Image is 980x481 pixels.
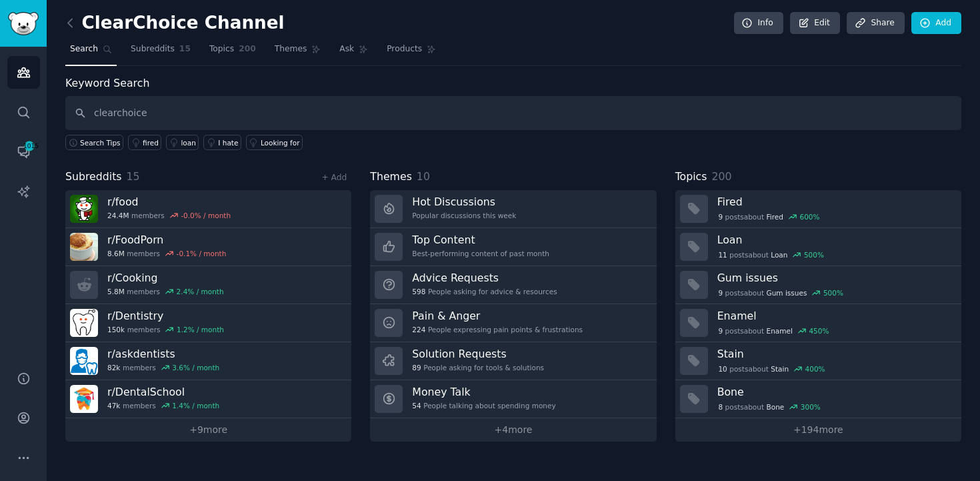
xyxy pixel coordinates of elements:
span: 9 [718,288,723,298]
a: r/Dentistry150kmembers1.2% / month [65,304,351,342]
a: Solution Requests89People asking for tools & solutions [370,342,656,380]
h3: Loan [717,233,952,247]
h3: Top Content [412,233,549,247]
a: Themes [270,39,326,66]
div: post s about [717,211,821,223]
a: Add [911,12,961,35]
div: 450 % [809,326,829,336]
div: 400 % [805,364,825,374]
h3: r/ Cooking [107,271,224,285]
span: 10 [718,364,727,374]
a: Share [847,12,904,35]
a: r/askdentists82kmembers3.6% / month [65,342,351,380]
span: 47k [107,401,120,410]
span: Ask [339,43,354,55]
span: 15 [127,170,140,183]
span: 15 [179,43,191,55]
span: Topics [209,43,234,55]
img: food [70,195,98,223]
a: +194more [675,418,961,442]
div: post s about [717,249,825,261]
h3: Bone [717,385,952,399]
div: 1.4 % / month [172,401,219,410]
span: 200 [239,43,256,55]
span: 9 [718,326,723,336]
span: 10 [417,170,430,183]
h3: Hot Discussions [412,195,516,209]
input: Keyword search in audience [65,96,961,130]
a: Bone8postsaboutBone300% [675,380,961,418]
span: Themes [370,169,412,185]
span: Stain [771,364,789,374]
span: Bone [767,402,785,412]
div: 600 % [799,212,819,221]
a: Looking for [246,135,303,150]
div: members [107,249,226,258]
a: Ask [335,39,373,66]
div: members [107,363,219,372]
div: members [107,401,219,410]
h3: r/ DentalSchool [107,385,219,399]
a: Gum issues9postsaboutGum issues500% [675,266,961,304]
img: askdentists [70,347,98,375]
a: 1015 [7,135,40,168]
span: 150k [107,325,125,334]
span: 8.6M [107,249,125,258]
span: Enamel [767,326,793,336]
h3: r/ food [107,195,231,209]
div: I hate [218,138,238,147]
div: -0.1 % / month [177,249,227,258]
h3: Advice Requests [412,271,557,285]
div: Looking for [261,138,300,147]
img: Dentistry [70,309,98,337]
a: Hot DiscussionsPopular discussions this week [370,190,656,228]
a: r/FoodPorn8.6Mmembers-0.1% / month [65,228,351,266]
a: Money Talk54People talking about spending money [370,380,656,418]
a: Enamel9postsaboutEnamel450% [675,304,961,342]
div: People expressing pain points & frustrations [412,325,583,334]
div: 300 % [801,402,821,412]
a: +9more [65,418,351,442]
span: Search Tips [80,138,121,147]
span: 224 [412,325,425,334]
h3: r/ FoodPorn [107,233,226,247]
img: GummySearch logo [8,12,39,35]
div: post s about [717,363,827,375]
h3: Gum issues [717,271,952,285]
div: 500 % [804,250,824,260]
h2: ClearChoice Channel [65,13,285,34]
a: r/food24.4Mmembers-0.0% / month [65,190,351,228]
a: Loan11postsaboutLoan500% [675,228,961,266]
span: 54 [412,401,421,410]
span: 89 [412,363,421,372]
span: 24.4M [107,211,129,220]
img: DentalSchool [70,385,98,413]
a: Top ContentBest-performing content of past month [370,228,656,266]
div: Popular discussions this week [412,211,516,220]
h3: Pain & Anger [412,309,583,323]
span: Fired [767,212,783,221]
span: 82k [107,363,120,372]
h3: Fired [717,195,952,209]
a: Topics200 [205,39,261,66]
a: Subreddits15 [126,39,195,66]
a: r/DentalSchool47kmembers1.4% / month [65,380,351,418]
a: +4more [370,418,656,442]
span: 5.8M [107,287,125,296]
a: Products [382,39,441,66]
div: loan [181,138,195,147]
h3: Solution Requests [412,347,544,361]
h3: Money Talk [412,385,555,399]
span: Products [387,43,422,55]
span: Search [70,43,98,55]
h3: r/ Dentistry [107,309,224,323]
a: r/Cooking5.8Mmembers2.4% / month [65,266,351,304]
div: 500 % [823,288,843,298]
span: Gum issues [767,288,807,298]
a: + Add [321,173,347,182]
span: Loan [771,250,787,260]
div: post s about [717,287,845,299]
span: Themes [275,43,307,55]
img: FoodPorn [70,233,98,261]
span: 11 [718,250,727,260]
